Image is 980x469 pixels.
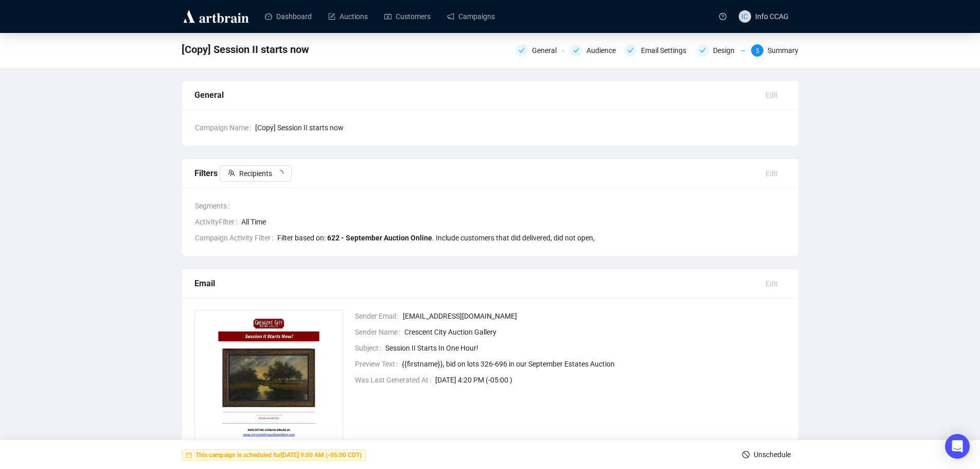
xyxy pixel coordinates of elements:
[625,44,690,57] div: Email Settings
[195,216,241,228] span: ActivityFilter
[195,122,255,133] span: Campaign Name
[404,326,786,338] span: Crescent City Auction Gallery
[194,277,757,290] div: Email
[186,452,192,458] span: calendar
[182,41,309,58] span: [Copy] Session II starts now
[756,47,759,55] span: 5
[742,451,750,458] span: stop
[757,87,786,103] button: Edit
[265,3,312,30] a: Dashboard
[402,358,786,370] span: {{firstname}}, bid on lots 326-696 in our September Estates Auction
[195,200,234,212] span: Segments
[220,165,292,182] button: Recipientsloading
[719,13,726,20] span: question-circle
[447,3,495,30] a: Campaigns
[328,3,368,30] a: Auctions
[241,216,786,228] span: All Time
[641,44,692,57] div: Email Settings
[355,342,385,354] span: Subject
[741,11,748,22] span: IC
[228,169,235,177] span: team
[628,47,634,54] span: check
[355,326,404,338] span: Sender Name
[276,170,283,177] span: loading
[757,165,786,182] button: Edit
[509,234,552,242] span: did delivered ,
[195,232,277,244] span: Campaign Activity Filter
[734,446,799,463] button: Unschedule
[435,374,786,386] span: [DATE] 4:20 PM (-05:00 )
[754,440,791,469] span: Unschedule
[385,342,786,354] span: Session II Starts In One Hour!
[255,122,786,133] span: [Copy] Session II starts now
[239,168,272,179] span: Recipients
[403,310,786,322] span: [EMAIL_ADDRESS][DOMAIN_NAME]
[751,44,798,57] div: 5Summary
[757,275,786,292] button: Edit
[697,44,745,57] div: Design
[355,374,435,386] span: Was Last Generated At
[755,12,789,21] span: Info CCAG
[194,89,757,101] div: General
[768,44,798,57] div: Summary
[713,44,741,57] div: Design
[700,47,706,54] span: check
[327,234,432,242] b: 622 - September Auction Online
[515,44,564,57] div: General
[194,168,292,178] span: Filters
[355,310,403,322] span: Sender Email
[182,8,251,25] img: logo
[355,358,402,370] span: Preview Text
[277,232,595,244] div: Filter based on:
[327,234,595,242] span: . Include customers that
[195,451,362,459] strong: This campaign is scheduled for [DATE] 9:00 AM (-05:00 CDT)
[945,434,970,459] div: Open Intercom Messenger
[586,44,622,57] div: Audience
[552,234,595,242] span: did not open ,
[532,44,563,57] div: General
[384,3,431,30] a: Customers
[519,47,525,54] span: check
[570,44,618,57] div: Audience
[573,47,579,54] span: check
